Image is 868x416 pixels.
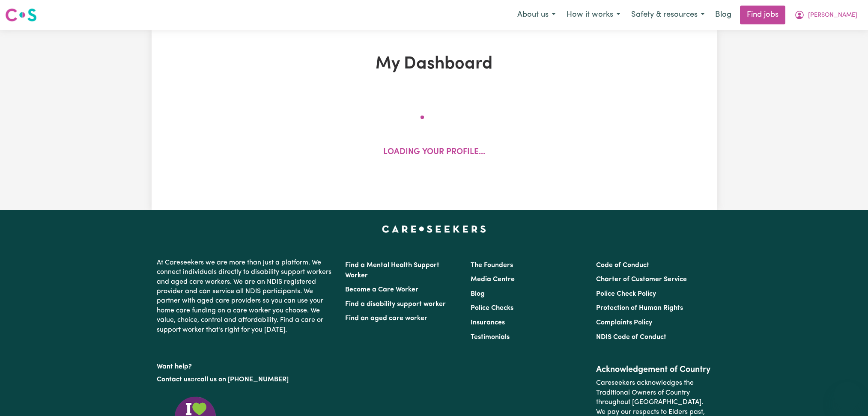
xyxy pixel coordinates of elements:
a: Find an aged care worker [345,315,427,322]
a: Contact us [157,376,191,383]
a: Police Checks [471,305,513,312]
a: Find a Mental Health Support Worker [345,262,439,279]
a: Insurances [471,319,505,326]
button: About us [512,6,561,24]
a: Blog [471,291,485,297]
a: The Founders [471,262,513,269]
a: call us on [PHONE_NUMBER] [197,376,289,383]
button: Safety & resources [626,6,710,24]
a: Find a disability support worker [345,301,446,308]
a: NDIS Code of Conduct [596,334,666,341]
a: Complaints Policy [596,319,652,326]
a: Become a Care Worker [345,286,418,293]
a: Media Centre [471,276,515,283]
p: Loading your profile... [383,146,485,159]
a: Police Check Policy [596,291,656,297]
a: Find jobs [740,6,785,24]
span: [PERSON_NAME] [808,11,857,20]
a: Charter of Customer Service [596,276,687,283]
a: Testimonials [471,334,510,341]
a: Protection of Human Rights [596,305,683,312]
a: Code of Conduct [596,262,649,269]
h1: My Dashboard [251,54,617,74]
img: Careseekers logo [5,7,37,23]
button: How it works [561,6,626,24]
p: At Careseekers we are more than just a platform. We connect individuals directly to disability su... [157,255,335,338]
p: Want help? [157,359,335,371]
a: Careseekers home page [382,226,486,232]
a: Careseekers logo [5,5,37,25]
a: Blog [710,6,737,24]
h2: Acknowledgement of Country [596,365,711,375]
iframe: Button to launch messaging window [834,382,861,409]
p: or [157,371,335,388]
button: My Account [789,6,863,24]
